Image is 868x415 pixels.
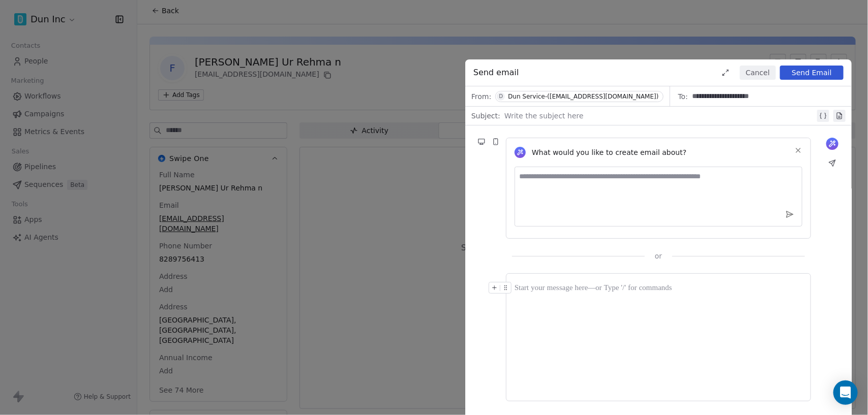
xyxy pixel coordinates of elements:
button: Send Email [780,66,844,80]
span: Subject: [471,111,500,124]
button: Cancel [740,66,776,80]
span: or [655,251,662,261]
div: D [499,92,503,101]
span: Send email [473,67,519,79]
span: From: [471,91,491,102]
span: To: [678,91,688,102]
div: Dun Service-([EMAIL_ADDRESS][DOMAIN_NAME]) [508,93,659,100]
span: What would you like to create email about? [532,147,686,157]
div: Open Intercom Messenger [833,380,858,405]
